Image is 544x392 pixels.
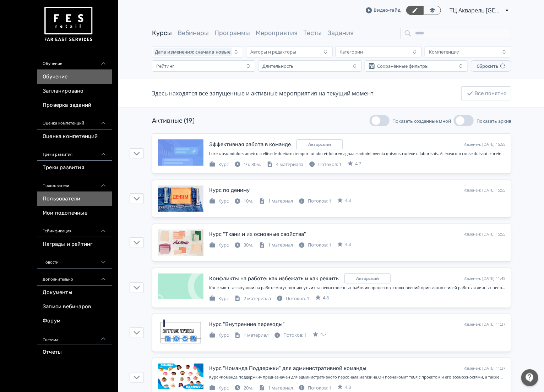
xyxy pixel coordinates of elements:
a: Мероприятия [256,29,298,37]
a: Запланировано [37,84,112,98]
div: Курс «Эффективная работа в команде» поможет развить навыки сотрудничества и эффективного взаимоде... [209,151,505,157]
button: Рейтинг [152,60,255,72]
button: Авторы и редакторы [246,46,333,57]
div: Компетенции [429,49,459,55]
div: Курс "Внутренние переводы" [209,320,285,328]
a: Оценка компетенций [37,129,112,144]
div: Треки развития [37,144,112,161]
div: Рейтинг [156,63,174,69]
div: Система [37,328,112,345]
div: Авторы и редакторы [250,49,296,55]
button: Сохранённые фильтры [365,60,468,72]
div: Категории [340,49,363,55]
div: Пользователи [37,175,112,192]
a: Проверка заданий [37,98,112,112]
div: Оценка компетенций [37,112,112,129]
div: Изменен: [DATE] 15:55 [463,231,505,237]
div: copyright [297,139,343,149]
div: Курс "Ткани и их основные свойства" [209,230,306,238]
a: Документы [37,286,112,300]
button: Категории [336,46,422,57]
button: Длительность [258,60,361,72]
div: Новости [37,252,112,269]
div: Изменен: [DATE] 11:45 [463,276,505,282]
button: Сбросить [471,60,511,72]
button: Компетенции [425,46,511,57]
span: Показать созданные мной [392,118,451,124]
div: Курс [209,385,229,392]
span: 4.8 [345,384,351,391]
div: Потоков: 1 [277,295,309,302]
span: 4.7 [320,331,326,338]
div: Здесь находятся все запущенные и активные мероприятия на текущий момент [152,89,374,98]
div: Потоков: 1 [309,161,342,168]
div: Курс [209,242,229,249]
div: Обучение [37,53,112,70]
a: Отчеты [37,345,112,359]
div: Конфликты на работе: как избежать и как решить [209,275,339,283]
a: Программы [214,29,250,37]
div: 1 материал [259,385,293,392]
a: Мои подопечные [37,206,112,220]
div: Сохранённые фильтры [377,63,429,69]
span: 10м. [244,198,253,204]
div: Дополнительно [37,269,112,286]
div: Активные (19) [152,116,195,126]
div: Изменен: [DATE] 15:55 [463,142,505,148]
a: Обучение [37,70,112,84]
span: 20м. [244,385,253,391]
span: ТЦ Акварель Волгоград ХС 6112074 [450,6,503,15]
img: https://files.teachbase.ru/system/account/57463/logo/medium-936fc5084dd2c598f50a98b9cbe0469a.png [43,4,94,44]
span: 4.8 [345,197,351,204]
div: 1 материал [234,332,268,339]
div: Потоков: 1 [274,332,307,339]
a: Переключиться в режим ученика [424,6,441,15]
div: Потоков: 1 [299,385,331,392]
div: 1 материал [259,198,293,205]
div: Эффективная работа в команде [209,140,291,149]
button: Дата изменения: сначала новые [152,46,243,57]
span: 4.7 [355,160,361,167]
a: Форум [37,314,112,328]
div: 4 материала [267,161,303,168]
span: 30м. [244,242,253,248]
div: Курс [209,198,229,205]
div: 2 материала [234,295,271,302]
a: Пользователи [37,192,112,206]
div: Курс "Команда Поддержки" для административной команды [209,364,366,372]
a: Записи вебинаров [37,300,112,314]
a: Награды и рейтинг [37,237,112,252]
span: Дата изменения: сначала новые [155,49,230,55]
div: Изменен: [DATE] 11:37 [463,321,505,327]
div: Курс «Команда поддержки» предназначен для административного персонала магазина.Он познакомит тебя... [209,374,505,380]
a: Треки развития [37,161,112,175]
div: Курс [209,332,229,339]
div: Изменен: [DATE] 15:55 [463,187,505,193]
div: Курс [209,295,229,302]
div: Потоков: 1 [299,242,331,249]
div: Изменен: [DATE] 11:37 [463,365,505,371]
span: 4.8 [345,241,351,248]
div: Курс [209,161,229,168]
div: Потоков: 1 [299,198,331,205]
span: 1ч. [244,161,250,167]
div: 1 материал [259,242,293,249]
div: Длительность [262,63,294,69]
div: Конфликтные ситуации на работе могут возникнуть из-за невыстроенных рабочих процессов, столкновен... [209,285,505,291]
span: 30м. [251,161,261,167]
button: Все понятно [461,86,511,100]
a: Тесты [303,29,322,37]
div: Курс по дениму [209,186,250,194]
a: Задания [327,29,354,37]
a: Видео-гайд [366,7,401,14]
a: Вебинары [178,29,209,37]
div: copyright [344,274,391,283]
a: Курсы [152,29,172,37]
span: Показать архив [477,118,511,124]
span: 4.8 [323,294,329,302]
div: Геймификация [37,220,112,237]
